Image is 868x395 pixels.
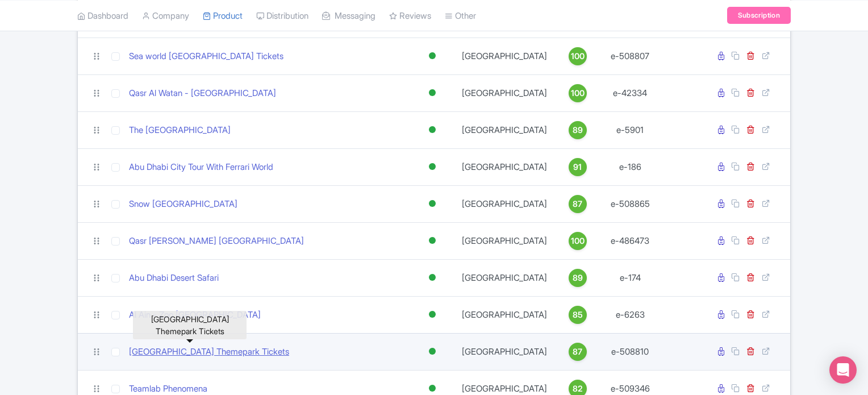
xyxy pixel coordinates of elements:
[129,198,237,211] a: Snow [GEOGRAPHIC_DATA]
[455,296,554,333] td: [GEOGRAPHIC_DATA]
[602,222,659,259] td: e-486473
[427,269,438,286] div: Active
[427,196,438,212] div: Active
[602,74,659,111] td: e-42334
[129,272,219,285] a: Abu Dhabi Desert Safari
[129,87,276,100] a: Qasr Al Watan - [GEOGRAPHIC_DATA]
[573,309,583,321] span: 85
[129,235,304,248] a: Qasr [PERSON_NAME] [GEOGRAPHIC_DATA]
[427,48,438,64] div: Active
[602,148,659,185] td: e-186
[455,222,554,259] td: [GEOGRAPHIC_DATA]
[558,232,597,250] a: 100
[573,198,582,210] span: 87
[573,272,583,284] span: 89
[129,346,289,359] a: [GEOGRAPHIC_DATA] Themepark Tickets
[427,122,438,138] div: Active
[427,232,438,249] div: Active
[455,333,554,370] td: [GEOGRAPHIC_DATA]
[558,269,597,287] a: 89
[558,121,597,139] a: 89
[129,161,273,174] a: Abu Dhabi City Tour With Ferrari World
[573,346,582,358] span: 87
[602,259,659,296] td: e-174
[602,296,659,333] td: e-6263
[602,38,659,74] td: e-508807
[571,87,585,99] span: 100
[558,84,597,102] a: 100
[727,7,791,24] a: Subscription
[427,306,438,323] div: Active
[602,333,659,370] td: e-508810
[602,111,659,148] td: e-5901
[133,311,247,339] div: [GEOGRAPHIC_DATA] Themepark Tickets
[558,195,597,213] a: 87
[455,148,554,185] td: [GEOGRAPHIC_DATA]
[455,259,554,296] td: [GEOGRAPHIC_DATA]
[571,50,585,63] span: 100
[427,159,438,175] div: Active
[573,124,583,136] span: 89
[427,343,438,360] div: Active
[129,309,261,322] a: Al Ain - Zoo [GEOGRAPHIC_DATA]
[602,185,659,222] td: e-508865
[573,382,583,395] span: 82
[558,343,597,361] a: 87
[129,124,231,137] a: The [GEOGRAPHIC_DATA]
[829,356,857,384] div: Open Intercom Messenger
[558,47,597,65] a: 100
[455,74,554,111] td: [GEOGRAPHIC_DATA]
[455,111,554,148] td: [GEOGRAPHIC_DATA]
[573,161,582,173] span: 91
[455,38,554,74] td: [GEOGRAPHIC_DATA]
[455,185,554,222] td: [GEOGRAPHIC_DATA]
[129,50,283,63] a: Sea world [GEOGRAPHIC_DATA] Tickets
[558,306,597,324] a: 85
[427,85,438,101] div: Active
[571,235,585,247] span: 100
[558,158,597,176] a: 91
